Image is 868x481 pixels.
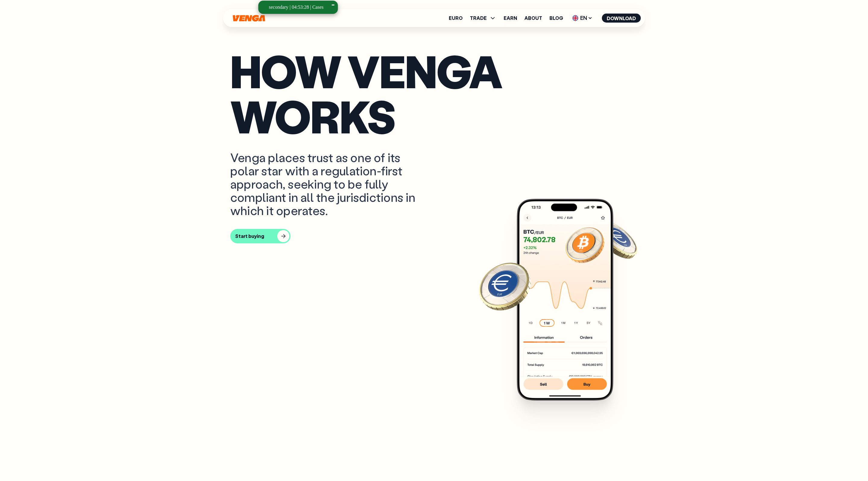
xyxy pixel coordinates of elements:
[504,16,517,20] a: Earn
[269,3,323,12] div: secondary | 04:53:28 | Cases
[572,15,578,21] img: flag-uk
[232,15,266,22] svg: Home
[470,16,487,20] span: TRADE
[230,151,421,217] p: Venga places trust as one of its polar star with a regulation-first approach, seeking to be fully...
[230,48,638,139] p: HOW VENGA WORKS
[230,229,638,243] a: Start buying
[602,14,641,23] button: Download
[235,233,264,239] div: Start buying
[524,16,542,20] a: About
[595,218,639,262] img: EURO coin
[449,16,463,20] a: Euro
[478,259,532,313] img: EURO coin
[230,229,291,243] button: Start buying
[470,14,496,22] span: TRADE
[549,16,563,20] a: Blog
[517,199,613,401] img: Venga app trade
[570,13,595,23] span: EN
